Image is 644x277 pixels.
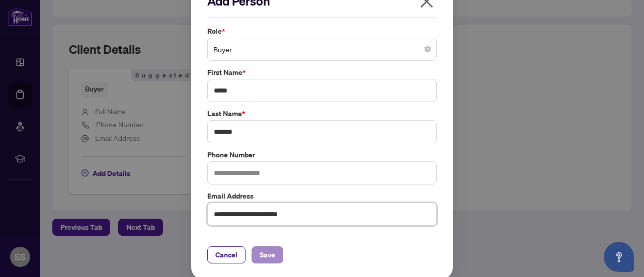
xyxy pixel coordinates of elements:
[207,246,246,263] button: Cancel
[207,191,437,202] label: Email Address
[260,247,275,263] span: Save
[252,246,283,263] button: Save
[207,149,437,160] label: Phone Number
[207,108,437,119] label: Last Name
[604,242,634,272] button: Open asap
[207,67,437,78] label: First Name
[215,247,237,263] span: Cancel
[213,40,431,59] span: Buyer
[425,46,431,52] span: close-circle
[207,26,437,37] label: Role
